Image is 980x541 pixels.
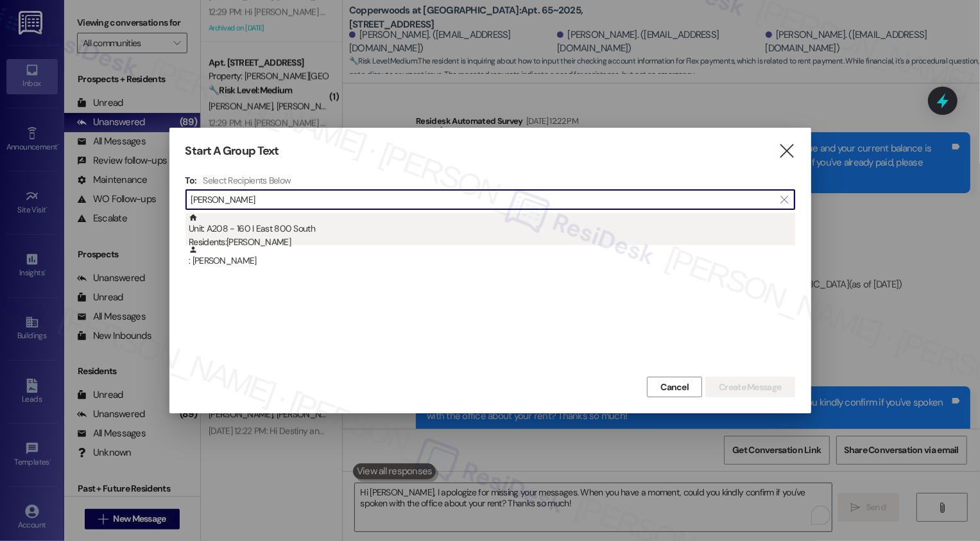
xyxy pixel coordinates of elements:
h4: Select Recipients Below [203,175,291,186]
input: Search for any contact or apartment [191,191,774,209]
span: Cancel [660,381,689,394]
div: Residents: [PERSON_NAME] [189,236,795,249]
button: Cancel [647,377,702,397]
div: Unit: A208 - 160 I East 800 SouthResidents:[PERSON_NAME] [185,213,795,245]
h3: To: [185,175,197,186]
div: : [PERSON_NAME] [185,245,795,277]
div: Unit: A208 - 160 I East 800 South [189,213,795,250]
h3: Start A Group Text [185,144,279,159]
div: : [PERSON_NAME] [189,245,795,268]
i:  [780,194,787,205]
i:  [778,144,795,158]
button: Create Message [705,377,795,397]
span: Create Message [719,381,781,394]
button: Clear text [774,190,795,209]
